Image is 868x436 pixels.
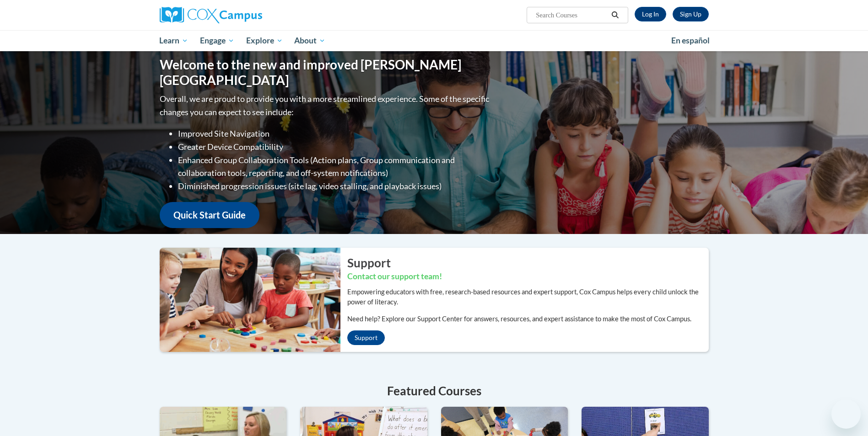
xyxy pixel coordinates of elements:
[347,271,709,282] h3: Contact our support team!
[159,35,188,46] span: Learn
[160,382,709,400] h4: Featured Courses
[347,287,709,307] p: Empowering educators with free, research-based resources and expert support, Cox Campus helps eve...
[246,35,283,46] span: Explore
[294,35,325,46] span: About
[347,255,709,271] h2: Support
[673,7,709,21] a: Register
[240,30,289,51] a: Explore
[831,399,861,429] iframe: Button to launch messaging window
[535,10,608,21] input: Search Courses
[178,154,491,180] li: Enhanced Group Collaboration Tools (Action plans, Group communication and collaboration tools, re...
[665,31,716,50] a: En español
[347,330,385,345] a: Support
[194,30,240,51] a: Engage
[160,57,491,88] h1: Welcome to the new and improved [PERSON_NAME][GEOGRAPHIC_DATA]
[146,30,722,51] div: Main menu
[608,10,622,21] button: Search
[160,7,334,23] a: Cox Campus
[178,140,491,154] li: Greater Device Compatibility
[153,248,340,352] img: ...
[160,202,259,228] a: Quick Start Guide
[160,92,491,119] p: Overall, we are proud to provide you with a more streamlined experience. Some of the specific cha...
[178,127,491,140] li: Improved Site Navigation
[347,314,709,324] p: Need help? Explore our Support Center for answers, resources, and expert assistance to make the m...
[288,30,331,51] a: About
[671,36,710,45] span: En español
[160,7,262,23] img: Cox Campus
[635,7,666,21] a: Log In
[178,180,491,193] li: Diminished progression issues (site lag, video stalling, and playback issues)
[154,30,194,51] a: Learn
[200,35,234,46] span: Engage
